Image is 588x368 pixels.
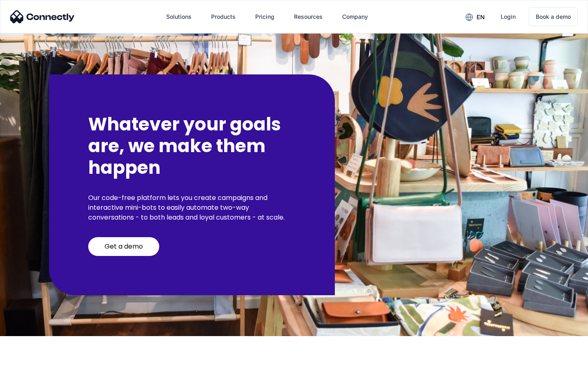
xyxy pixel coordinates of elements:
[88,193,296,222] p: Our code-free platform lets you create campaigns and interactive mini-bots to easily automate two...
[211,11,236,22] div: Products
[255,11,274,22] div: Pricing
[16,354,49,365] ul: Language list
[105,242,143,251] div: Get a demo
[8,354,49,365] aside: Language selected: English
[529,7,578,26] a: Book a demo
[477,11,485,23] div: en
[342,11,368,22] div: Company
[501,11,516,22] div: Login
[294,11,323,22] div: Resources
[249,7,281,27] a: Pricing
[88,237,159,256] a: Get a demo
[166,11,192,22] div: Solutions
[10,10,75,23] img: Connectly Logo
[88,114,296,178] h2: Whatever your goals are, we make them happen
[494,7,522,27] a: Login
